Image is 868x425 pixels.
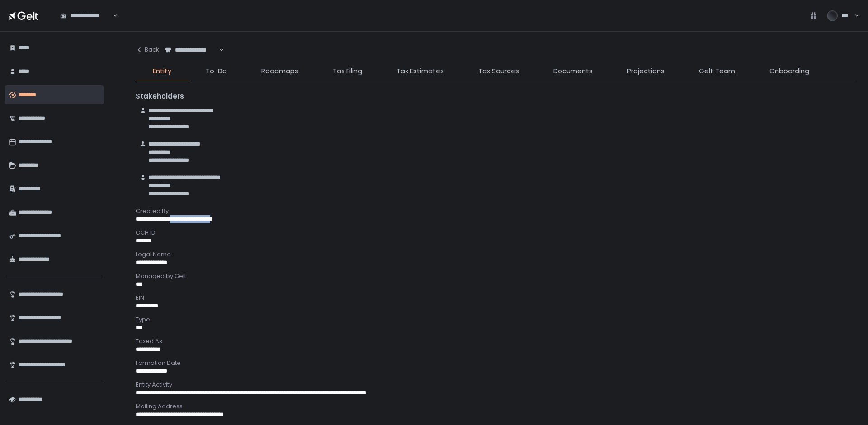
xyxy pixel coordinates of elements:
div: Mailing Address [136,402,855,411]
span: Roadmaps [261,66,298,76]
div: Legal Name [136,250,855,259]
span: Gelt Team [699,66,735,76]
div: CCH ID [136,229,855,237]
span: Documents [553,66,593,76]
input: Search for option [112,11,112,20]
div: Search for option [159,41,224,60]
span: Onboarding [769,66,809,76]
div: Entity Activity [136,381,855,389]
span: To-Do [206,66,227,76]
div: EIN [136,294,855,302]
span: Projections [627,66,665,76]
div: Type [136,316,855,324]
span: Entity [153,66,171,76]
div: Search for option [54,6,118,25]
div: Managed by Gelt [136,272,855,280]
span: Tax Estimates [396,66,444,76]
button: Back [136,41,159,59]
span: Tax Filing [333,66,362,76]
div: Taxed As [136,337,855,345]
span: Tax Sources [478,66,519,76]
div: Formation Date [136,359,855,367]
div: Created By [136,207,855,215]
div: Stakeholders [136,91,855,102]
div: Back [136,46,159,54]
